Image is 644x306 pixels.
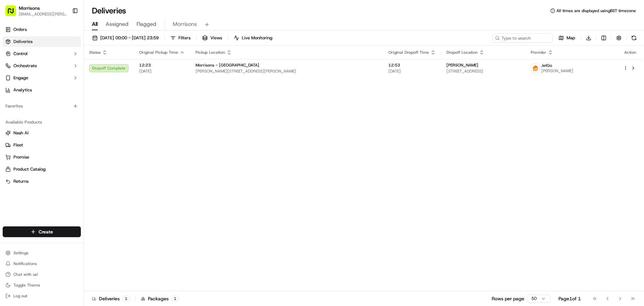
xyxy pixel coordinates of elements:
[3,280,81,290] button: Toggle Theme
[19,5,40,11] button: Morrisons
[137,20,156,28] span: Flagged
[4,95,54,107] a: 📗Knowledge Base
[5,166,78,172] a: Product Catalog
[531,64,540,73] img: justeat_logo.png
[114,66,122,74] button: Start new chat
[531,50,546,55] span: Provider
[139,50,178,55] span: Original Pickup Time
[492,295,524,302] p: Rows per page
[13,142,23,148] span: Fleet
[139,69,185,74] span: [DATE]
[92,295,130,302] div: Deliveries
[89,33,162,43] button: [DATE] 00:00 - [DATE] 23:59
[122,296,130,302] div: 1
[7,27,122,38] p: Welcome 👋
[67,114,81,119] span: Pylon
[54,95,110,107] a: 💻API Documentation
[196,62,259,68] span: Morrisons - [GEOGRAPHIC_DATA]
[629,33,639,43] button: Refresh
[19,11,67,17] button: [EMAIL_ADDRESS][PERSON_NAME][DOMAIN_NAME]
[446,62,478,68] span: [PERSON_NAME]
[13,75,28,81] span: Engage
[446,50,478,55] span: Dropoff Location
[3,85,81,95] a: Analytics
[23,64,110,71] div: Start new chat
[92,20,98,28] span: All
[13,178,29,184] span: Returns
[7,7,20,20] img: Nash
[13,87,32,93] span: Analytics
[3,36,81,47] a: Deliveries
[623,50,637,55] div: Action
[13,51,28,57] span: Control
[173,20,197,28] span: Morrisons
[13,272,38,277] span: Chat with us!
[446,69,520,74] span: [STREET_ADDRESS]
[106,20,128,28] span: Assigned
[3,226,81,237] button: Create
[388,69,436,74] span: [DATE]
[13,250,29,256] span: Settings
[3,117,81,128] div: Available Products
[196,69,378,74] span: [PERSON_NAME][STREET_ADDRESS][PERSON_NAME]
[3,176,81,187] button: Returns
[231,33,275,43] button: Live Monitoring
[100,35,159,41] span: [DATE] 00:00 - [DATE] 23:59
[3,140,81,150] button: Fleet
[5,178,78,184] a: Returns
[388,50,429,55] span: Original Dropoff Time
[7,64,19,76] img: 1736555255976-a54dd68f-1ca7-489b-9aae-adbdc363a1c4
[13,130,29,136] span: Nash AI
[141,295,179,302] div: Packages
[242,35,272,41] span: Live Monitoring
[541,68,573,74] span: [PERSON_NAME]
[92,5,126,16] h1: Deliveries
[7,98,12,103] div: 📗
[5,130,78,136] a: Nash AI
[3,101,81,112] div: Favorites
[556,8,636,13] span: All times are displayed using BST timezone
[3,152,81,163] button: Promise
[17,43,121,50] input: Got a question? Start typing here...
[23,71,85,76] div: We're available if you need us!
[567,35,575,41] span: Map
[3,270,81,279] button: Chat with us!
[13,293,27,299] span: Log out
[558,295,581,302] div: Page 1 of 1
[3,3,69,19] button: Morrisons[EMAIL_ADDRESS][PERSON_NAME][DOMAIN_NAME]
[13,261,37,266] span: Notifications
[89,50,101,55] span: Status
[492,33,553,43] input: Type to search
[178,35,191,41] span: Filters
[13,282,40,288] span: Toggle Theme
[139,62,185,68] span: 12:23
[5,142,78,148] a: Fleet
[3,60,81,71] button: Orchestrate
[13,97,51,104] span: Knowledge Base
[57,98,62,103] div: 💻
[388,62,436,68] span: 12:53
[13,166,46,172] span: Product Catalog
[3,73,81,83] button: Engage
[13,39,33,45] span: Deliveries
[3,291,81,301] button: Log out
[13,154,29,160] span: Promise
[555,33,578,43] button: Map
[3,248,81,258] button: Settings
[210,35,222,41] span: Views
[3,24,81,35] a: Orders
[3,164,81,175] button: Product Catalog
[13,63,37,69] span: Orchestrate
[63,97,108,104] span: API Documentation
[196,50,225,55] span: Pickup Location
[171,296,179,302] div: 1
[167,33,194,43] button: Filters
[13,27,27,33] span: Orders
[47,114,81,119] a: Powered byPylon
[3,259,81,268] button: Notifications
[3,128,81,138] button: Nash AI
[39,228,53,235] span: Create
[541,63,552,68] span: JetGo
